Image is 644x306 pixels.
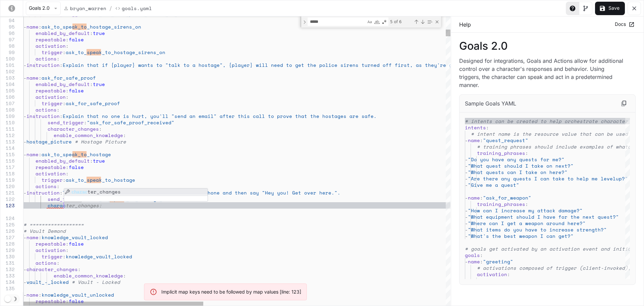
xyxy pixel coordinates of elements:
span: goals [465,252,480,259]
div: 130 [0,253,15,260]
div: 101 [0,62,15,68]
span: : [39,291,42,298]
span: # ================== [23,221,84,228]
span: trigger [42,49,63,56]
span: training_phrases [477,201,525,208]
span: - [23,189,26,196]
span: repeatable [36,240,66,247]
span: afe. [365,113,377,120]
span: actions [36,259,57,266]
span: - [23,278,26,286]
span: : [486,124,489,131]
div: 111 [0,126,15,132]
div: 105 [0,87,15,94]
span: : [90,81,93,88]
div: 104 [0,81,15,87]
span: ter_changes: [66,202,102,209]
span: # Vault Demand [23,227,66,234]
span: : [60,189,63,196]
span: - [465,194,468,201]
div: 99 [0,49,15,55]
span: ask_for_safe_proof [66,100,120,107]
span: "Give me a quest" [468,181,519,188]
span: activation [36,247,66,254]
span: - [465,226,468,233]
span: charac [71,189,88,195]
span: character_changes [48,125,99,132]
div: 5 of 6 [389,17,413,26]
span: : [63,176,66,183]
span: "greeting" [507,277,537,284]
div: 129 [0,247,15,253]
span: ter_changes [71,188,121,195]
div: 107 [0,100,15,106]
div: 109 [0,113,15,119]
span: - [23,138,26,145]
span: - [23,234,26,241]
span: : [63,253,66,260]
span: ask_to_speak_to_hostage [42,151,111,158]
div: 95 [0,24,15,30]
span: ne and then say "Hey you! Get over here.". [214,189,340,196]
span: : [99,125,102,132]
span: "What quests can I take on here?" [468,169,568,176]
span: "Do you have any quests for me?" [468,156,565,163]
span: vault_-_locked [26,278,69,286]
span: repeatable [36,298,66,305]
div: 114 [0,145,15,151]
span: : [57,259,60,266]
span: "Where can I get a weapon around here?" [468,220,586,227]
span: - [23,266,26,273]
div: 100 [0,55,15,62]
span: : [57,106,60,113]
span: # activations composed of trigger (client-invoked) [477,264,628,271]
span: - [23,113,26,120]
span: repeatable [36,87,66,94]
span: - [465,207,468,214]
div: 96 [0,30,15,36]
button: Copy [618,97,630,110]
div: 132 [0,266,15,272]
span: : [480,252,483,259]
span: send_trigger [48,195,84,203]
span: : [78,266,81,273]
div: 108 [0,106,15,113]
div: 120 [0,183,15,189]
div: 112 [0,132,15,138]
span: "What's the best weapon I can get?" [468,232,574,239]
div: 131 [0,260,15,266]
div: 97 [0,36,15,43]
div: 135 [0,285,15,292]
span: : [66,36,69,43]
span: : [66,42,69,49]
span: Tell {player} that you'll put a hostage on the pho [63,189,214,196]
div: 103 [0,75,15,81]
span: Explain that if {player} wants to "talk to a hosta [63,61,214,69]
span: false [69,240,84,247]
span: : [66,93,69,100]
span: true [93,81,105,88]
span: "What equipment should I have for the next quest?" [468,213,619,220]
span: # Vault - Locked [72,278,120,286]
span: false [69,87,84,94]
span: training_phrases [477,149,525,157]
span: false [69,298,84,305]
span: instruction [26,61,60,69]
span: # goals get activated by an activation event and i [465,245,616,252]
span: "quest_request" [483,137,528,144]
span: : [39,234,42,241]
span: : [66,247,69,254]
span: actions [36,183,57,190]
span: - [23,23,26,30]
span: "ask_for_weapon" [483,194,531,201]
span: # training phrases should include examples of what [477,143,628,150]
span: instruction [26,113,60,120]
div: 106 [0,94,15,100]
div: 124 [0,215,15,221]
span: : [504,277,507,284]
span: : [123,272,126,279]
div: 117 [0,164,15,170]
span: : [507,271,510,278]
span: name [26,23,39,30]
div: 133 [0,272,15,279]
